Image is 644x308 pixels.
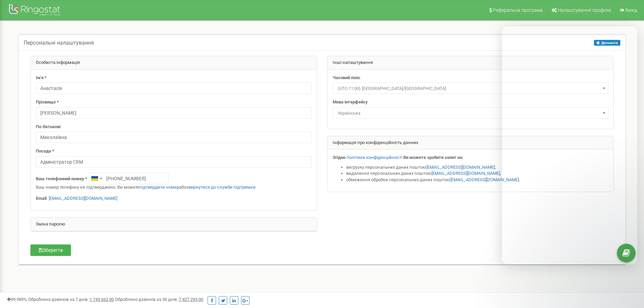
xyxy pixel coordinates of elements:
[426,165,495,170] a: [EMAIL_ADDRESS][DOMAIN_NAME]
[621,270,637,286] iframe: Intercom live chat
[36,99,59,105] label: Прізвище *
[36,107,312,119] input: Прізвище
[139,185,179,190] a: підтвердити номер
[36,132,312,143] input: По-батькові
[493,7,543,13] span: Реферальна програма
[333,155,345,160] strong: Згідно
[346,164,609,171] li: вигрузку персональних даних поштою ,
[36,176,87,182] label: Ваш телефонний номер *
[179,297,203,302] u: 7 427 293,00
[335,84,606,93] span: (UTC-11:00) Pacific/Midway
[28,297,114,302] span: Оброблено дзвінків за 7 днів :
[625,7,637,13] span: Вихід
[403,155,463,160] strong: Ви можете зробити запит на:
[431,171,500,176] a: [EMAIL_ADDRESS][DOMAIN_NAME]
[31,56,317,70] div: Особиста інформація
[502,26,637,264] iframe: Intercom live chat
[328,136,614,150] div: Інформація про конфіденційність данних
[24,40,94,46] h5: Персональні налаштування
[558,7,611,13] span: Налаштування профілю
[36,148,54,155] label: Посада *
[346,170,609,177] li: видалення персональних даних поштою ,
[347,155,402,160] a: політики конфіденційності
[90,297,114,302] u: 1 745 662,00
[333,75,360,81] label: Часовий пояс
[88,173,169,184] input: +1-800-555-55-55
[49,196,117,201] a: [EMAIL_ADDRESS][DOMAIN_NAME]
[186,185,256,190] a: звернутися до служби підтримки
[450,177,519,182] a: [EMAIL_ADDRESS][DOMAIN_NAME]
[36,82,312,94] input: Ім'я
[36,75,47,81] label: Ім'я *
[89,173,104,184] div: Telephone country code
[36,196,48,201] strong: Email:
[36,124,61,130] label: По-батькові
[335,109,606,118] span: Українська
[346,177,609,183] li: обмеження обробки персональних даних поштою .
[328,56,614,70] div: Інші налаштування
[30,244,71,256] button: Зберегти
[333,82,609,94] span: (UTC-11:00) Pacific/Midway
[36,184,312,191] p: Ваш номер телефону не підтверджено. Ви можете або
[333,99,368,105] label: Мова інтерфейсу
[115,297,203,302] span: Оброблено дзвінків за 30 днів :
[36,156,312,168] input: Посада
[7,297,27,302] span: 99,989%
[333,107,609,119] span: Українська
[31,218,317,231] div: Зміна паролю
